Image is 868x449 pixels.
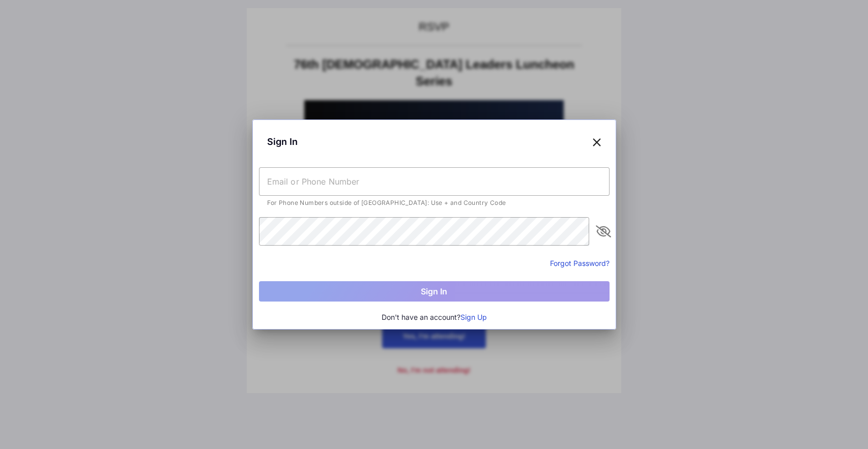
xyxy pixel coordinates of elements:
span: Sign In [267,135,298,148]
button: Sign In [259,281,610,302]
button: Forgot Password? [550,258,610,268]
button: Sign Up [460,312,487,323]
div: Don't have an account? [259,312,610,323]
div: For Phone Numbers outside of [GEOGRAPHIC_DATA]: Use + and Country Code [267,200,601,206]
i: appended action [597,225,610,237]
input: Email or Phone Number [259,167,610,196]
